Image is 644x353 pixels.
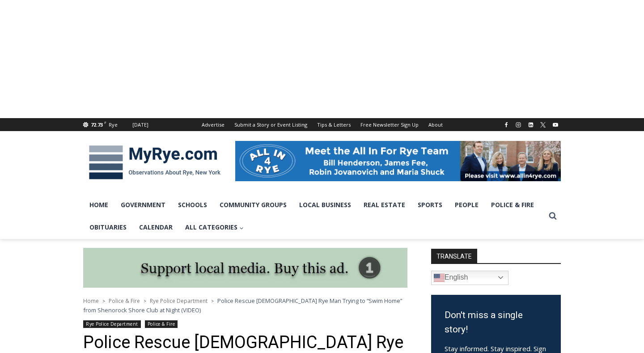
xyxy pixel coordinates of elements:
[513,119,524,130] a: Instagram
[449,194,485,216] a: People
[83,320,141,328] a: Rye Police Department
[83,297,99,305] a: Home
[144,298,146,304] span: >
[538,119,548,130] a: X
[83,297,402,314] span: Police Rescue [DEMOGRAPHIC_DATA] Rye Man Trying to “Swim Home” from Shenorock Shore Club at Night...
[83,216,133,238] a: Obituaries
[545,208,561,224] button: View Search Form
[501,119,512,130] a: Facebook
[102,298,105,304] span: >
[83,296,407,315] nav: Breadcrumbs
[185,222,244,232] span: All Categories
[133,216,179,238] a: Calendar
[485,194,540,216] a: Police & Fire
[356,118,424,131] a: Free Newsletter Sign Up
[434,272,445,283] img: en
[445,308,547,336] h3: Don't miss a single story!
[83,139,226,186] img: MyRye.com
[109,297,140,305] a: Police & Fire
[83,248,407,288] img: support local media, buy this ad
[211,298,214,304] span: >
[431,249,477,263] strong: TRANSLATE
[357,194,411,216] a: Real Estate
[424,118,448,131] a: About
[293,194,357,216] a: Local Business
[179,216,250,238] a: All Categories
[91,121,103,128] span: 72.73
[104,120,106,125] span: F
[235,141,561,181] img: All in for Rye
[150,297,208,305] a: Rye Police Department
[197,118,448,131] nav: Secondary Navigation
[197,118,229,131] a: Advertise
[312,118,356,131] a: Tips & Letters
[229,118,312,131] a: Submit a Story or Event Listing
[83,194,114,216] a: Home
[411,194,449,216] a: Sports
[213,194,293,216] a: Community Groups
[145,320,178,328] a: Police & Fire
[172,194,213,216] a: Schools
[431,271,508,285] a: English
[109,121,118,129] div: Rye
[132,121,148,129] div: [DATE]
[83,194,545,239] nav: Primary Navigation
[550,119,561,130] a: YouTube
[114,194,172,216] a: Government
[525,119,536,130] a: Linkedin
